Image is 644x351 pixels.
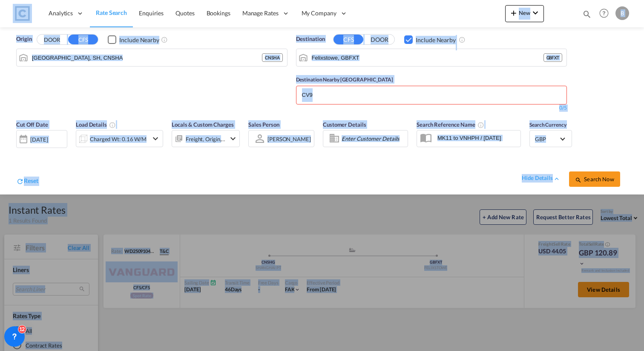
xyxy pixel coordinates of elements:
[416,36,456,44] div: Include Nearby
[17,49,287,66] md-input-container: Shanghai, SH, CNSHA
[150,133,161,144] md-icon: icon-chevron-down
[597,6,615,21] div: Help
[13,4,32,23] img: 1fdb9190129311efbfaf67cbb4249bed.jpeg
[296,104,567,112] div: 0/5
[582,9,592,22] div: icon-magnify
[509,8,519,18] md-icon: icon-plus 400-fg
[24,177,38,184] span: Reset
[90,133,147,145] div: Charged Wt: 0.16 W/M
[505,5,544,22] button: icon-plus 400-fgNewicon-chevron-down
[582,9,592,19] md-icon: icon-magnify
[301,86,386,102] md-chips-wrap: Chips container with autocompletion. Enter the text area, type text to search, and then use the u...
[535,135,559,143] span: GBP
[16,121,48,128] span: Cut Off Date
[569,171,620,187] button: icon-magnifySearch Now
[109,122,116,128] md-icon: Chargeable Weight
[32,51,262,64] input: Search by Port
[30,136,48,143] div: [DATE]
[404,35,456,44] md-checkbox: Checkbox No Ink
[242,9,279,17] span: Manage Rates
[49,9,73,17] span: Analytics
[529,122,566,128] span: Search Currency
[172,121,234,128] span: Locals & Custom Charges
[248,121,279,128] span: Sales Person
[365,35,394,45] button: DOOR
[96,9,127,16] span: Rate Search
[543,53,563,62] div: GBFXT
[139,9,164,17] span: Enquiries
[323,121,366,128] span: Customer Details
[16,35,32,44] span: Origin
[433,131,520,144] input: Search Reference Name
[615,6,629,20] div: B
[16,177,38,187] div: icon-refreshReset
[417,121,484,128] span: Search Reference Name
[575,176,614,183] span: icon-magnifySearch Now
[267,136,311,142] div: [PERSON_NAME]
[119,36,159,44] div: Include Nearby
[175,9,194,17] span: Quotes
[16,147,23,159] md-datepicker: Select
[296,49,567,66] md-input-container: Felixstowe, GBFXT
[296,35,325,44] span: Destination
[302,9,336,17] span: My Company
[186,133,226,145] div: Freight Origin Origin Custom Destination Destination Custom
[530,8,540,18] md-icon: icon-chevron-down
[172,130,240,147] div: Freight Origin Origin Custom Destination Destination Customicon-chevron-down
[296,76,393,83] span: Destination Nearby [GEOGRAPHIC_DATA]
[333,35,363,44] button: CFS
[228,133,238,144] md-icon: icon-chevron-down
[477,122,484,128] md-icon: Your search will be saved by the below given name
[161,36,168,43] md-icon: Unchecked: Ignores neighbouring ports when fetching rates.Checked : Includes neighbouring ports w...
[597,6,611,20] span: Help
[312,51,543,64] input: Search by Port
[459,36,466,43] md-icon: Unchecked: Ignores neighbouring ports when fetching rates.Checked : Includes neighbouring ports w...
[534,133,567,145] md-select: Select Currency: £ GBPUnited Kingdom Pound
[76,121,116,128] span: Load Details
[553,175,561,183] md-icon: icon-chevron-up
[16,177,24,185] md-icon: icon-refresh
[302,88,383,102] input: Chips input.
[68,35,98,44] button: CFS
[509,9,540,16] span: New
[207,9,230,17] span: Bookings
[108,35,159,44] md-checkbox: Checkbox No Ink
[262,53,283,62] div: CNSHA
[16,130,67,148] div: [DATE]
[76,130,163,147] div: Charged Wt: 0.16 W/Micon-chevron-down
[37,35,67,45] button: DOOR
[342,132,405,145] input: Enter Customer Details
[267,133,312,145] md-select: Sales Person: Ben Capsey
[522,174,561,183] div: hide detailsicon-chevron-up
[575,177,582,183] md-icon: icon-magnify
